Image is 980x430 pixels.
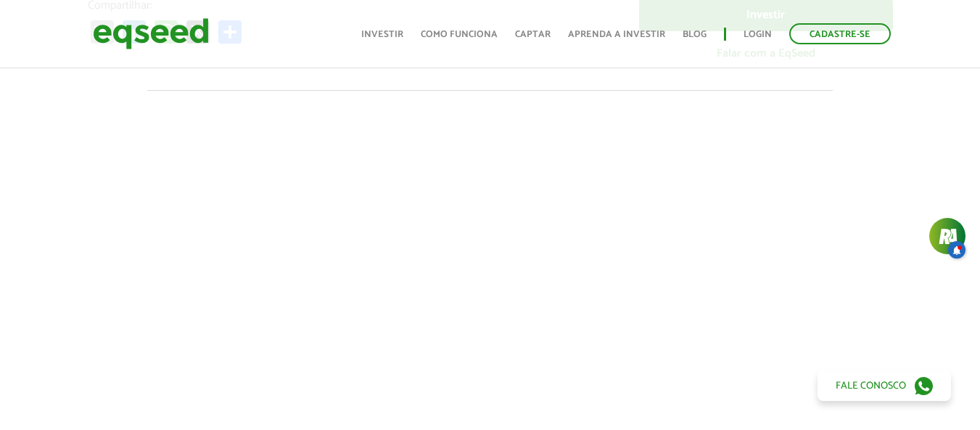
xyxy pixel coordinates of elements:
a: Cadastre-se [789,23,891,44]
a: Aprenda a investir [568,30,665,39]
a: Fale conosco [818,370,951,401]
a: Investir [361,30,403,39]
a: Captar [515,30,551,39]
a: Como funciona [421,30,498,39]
img: EqSeed [93,15,209,53]
a: Login [744,30,772,39]
a: Blog [683,30,707,39]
